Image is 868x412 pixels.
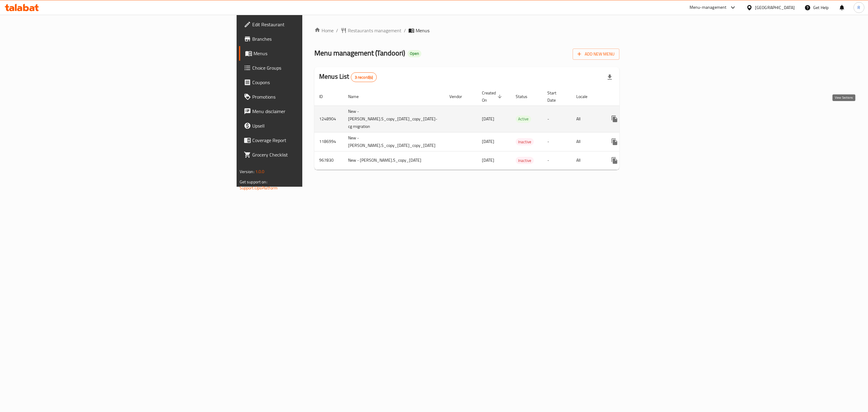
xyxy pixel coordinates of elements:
[240,184,278,192] a: Support.OpsPlatform
[571,132,602,151] td: All
[351,72,377,82] div: Total records count
[576,93,595,100] span: Locale
[482,138,494,145] span: [DATE]
[239,75,382,90] a: Coupons
[343,106,445,132] td: New - [PERSON_NAME].S_copy_[DATE]_copy_[DATE]-cg migration
[314,27,619,34] nav: breadcrumb
[252,21,377,28] span: Edit Restaurant
[252,122,377,129] span: Upsell
[416,27,429,34] span: Menus
[319,72,377,82] h2: Menus List
[239,61,382,75] a: Choice Groups
[343,151,445,170] td: New - [PERSON_NAME].S_copy_[DATE]
[542,106,571,132] td: -
[252,108,377,115] span: Menu disclaimer
[314,87,670,170] table: enhanced table
[482,156,494,164] span: [DATE]
[252,93,377,100] span: Promotions
[516,93,535,100] span: Status
[343,132,445,151] td: New - [PERSON_NAME].S_copy_[DATE]_copy_[DATE]
[516,138,534,145] span: Inactive
[407,51,421,56] span: Open
[602,87,670,106] th: Actions
[755,4,795,11] div: [GEOGRAPHIC_DATA]
[577,50,615,58] span: Add New Menu
[239,32,382,46] a: Branches
[351,74,377,80] span: 3 record(s)
[516,116,531,122] span: Active
[607,112,622,126] button: more
[239,119,382,133] a: Upsell
[449,93,470,100] span: Vendor
[573,49,619,60] button: Add New Menu
[252,151,377,158] span: Grocery Checklist
[516,116,531,123] div: Active
[240,178,267,186] span: Get support on:
[482,115,494,123] span: [DATE]
[252,64,377,71] span: Choice Groups
[607,135,622,149] button: more
[607,153,622,168] button: more
[252,35,377,43] span: Branches
[253,50,377,57] span: Menus
[239,90,382,104] a: Promotions
[542,132,571,151] td: -
[319,93,331,100] span: ID
[240,168,254,176] span: Version:
[239,147,382,162] a: Grocery Checklist
[239,133,382,147] a: Coverage Report
[404,27,406,34] li: /
[255,168,265,176] span: 1.0.0
[239,46,382,61] a: Menus
[239,104,382,119] a: Menu disclaimer
[571,151,602,170] td: All
[252,137,377,144] span: Coverage Report
[602,70,617,84] div: Export file
[571,106,602,132] td: All
[348,93,366,100] span: Name
[547,89,564,104] span: Start Date
[516,157,534,164] span: Inactive
[857,4,860,11] span: R
[542,151,571,170] td: -
[690,4,727,11] div: Menu-management
[252,79,377,86] span: Coupons
[239,17,382,32] a: Edit Restaurant
[407,50,421,57] div: Open
[482,89,504,104] span: Created On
